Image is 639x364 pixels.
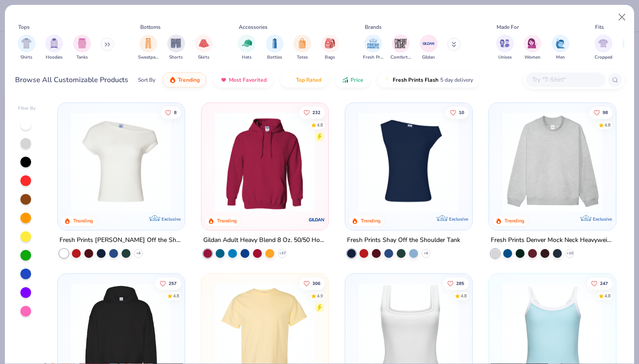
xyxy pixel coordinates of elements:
div: filter for Fresh Prints [363,35,383,61]
span: 10 [459,110,464,115]
img: 5716b33b-ee27-473a-ad8a-9b8687048459 [354,112,463,212]
span: Fresh Prints [363,54,383,61]
span: 257 [169,281,177,285]
div: filter for Skirts [195,35,213,61]
span: + 6 [136,251,141,256]
img: Sweatpants Image [143,38,153,48]
div: Tops [18,23,30,31]
span: Comfort Colors [390,54,411,61]
span: Exclusive [592,216,611,222]
img: Bottles Image [270,38,280,48]
div: filter for Sweatpants [138,35,158,61]
button: Like [299,106,325,119]
img: Totes Image [297,38,307,48]
span: Women [525,54,540,61]
button: filter button [420,35,438,61]
span: Unisex [498,54,512,61]
button: Price [335,72,370,87]
div: Gildan Adult Heavy Blend 8 Oz. 50/50 Hooded Sweatshirt [203,235,327,246]
button: Like [589,106,612,119]
img: Gildan logo [308,211,326,229]
div: filter for Bags [321,35,339,61]
span: Bags [325,54,335,61]
input: Try "T-Shirt" [531,75,600,85]
span: 5 day delivery [440,75,473,85]
button: filter button [595,35,612,61]
img: Bags Image [325,38,335,48]
div: Sort By [138,76,155,84]
button: Like [587,277,612,289]
span: Men [556,54,565,61]
div: 4.8 [461,293,467,299]
span: 247 [600,281,608,285]
button: filter button [552,35,569,61]
span: 98 [603,110,608,115]
span: Top Rated [296,76,321,83]
span: 8 [174,110,177,115]
span: + 10 [566,251,573,256]
button: Like [299,277,325,289]
button: Like [156,277,181,289]
button: filter button [524,35,541,61]
div: Fresh Prints Denver Mock Neck Heavyweight Sweatshirt [491,235,614,246]
div: 4.8 [174,293,180,299]
img: Unisex Image [500,38,510,48]
div: Made For [497,23,519,31]
img: Tanks Image [77,38,87,48]
button: filter button [167,35,185,61]
img: Hoodies Image [49,38,59,48]
span: 285 [456,281,464,285]
button: filter button [195,35,213,61]
img: a1c94bf0-cbc2-4c5c-96ec-cab3b8502a7f [67,112,176,212]
div: 4.8 [604,293,611,299]
span: Sweatpants [138,54,158,61]
button: Most Favorited [213,72,273,87]
div: Fresh Prints [PERSON_NAME] Off the Shoulder Top [59,235,183,246]
div: filter for Bottles [266,35,284,61]
img: Fresh Prints Image [367,37,380,50]
div: Accessories [239,23,268,31]
button: Like [446,106,469,119]
button: filter button [45,35,63,61]
div: 4.9 [317,293,323,299]
img: Shorts Image [171,38,181,48]
img: flash.gif [384,76,391,83]
div: filter for Hats [238,35,256,61]
span: Totes [297,54,308,61]
span: Shorts [169,54,183,61]
div: Filter By [18,105,36,112]
span: Exclusive [449,216,468,222]
div: filter for Tanks [73,35,91,61]
div: 4.8 [604,122,611,128]
button: filter button [390,35,411,61]
span: Skirts [198,54,209,61]
span: Hoodies [46,54,63,61]
span: Fresh Prints Flash [393,76,438,83]
span: Exclusive [162,216,181,222]
span: Hats [242,54,252,61]
span: Gildan [422,54,435,61]
span: Cropped [595,54,612,61]
img: 01756b78-01f6-4cc6-8d8a-3c30c1a0c8ac [210,112,319,212]
img: trending.gif [169,76,176,83]
div: Browse All Customizable Products [15,75,128,85]
span: Tanks [76,54,88,61]
img: Gildan Image [422,37,435,50]
img: f5d85501-0dbb-4ee4-b115-c08fa3845d83 [498,112,607,212]
span: 232 [312,110,320,115]
span: Bottles [267,54,282,61]
button: filter button [496,35,514,61]
div: Bottoms [140,23,161,31]
button: filter button [363,35,383,61]
img: Men Image [556,38,565,48]
button: Trending [162,72,206,87]
button: filter button [266,35,284,61]
button: Close [614,9,631,26]
img: Cropped Image [598,38,608,48]
img: TopRated.gif [287,76,294,83]
div: Brands [365,23,382,31]
div: filter for Gildan [420,35,438,61]
span: 306 [312,281,320,285]
img: Shirts Image [21,38,32,48]
div: filter for Women [524,35,541,61]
